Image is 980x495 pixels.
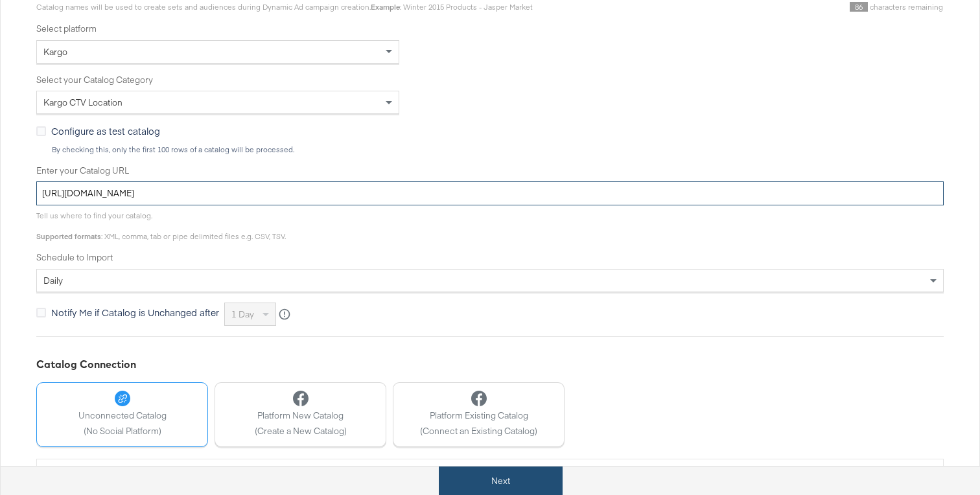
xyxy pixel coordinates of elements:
strong: Supported formats [36,231,101,241]
span: 86 [850,2,868,12]
span: Tell us where to find your catalog. : XML, comma, tab or pipe delimited files e.g. CSV, TSV. [36,211,286,241]
button: Platform Existing Catalog(Connect an Existing Catalog) [393,382,565,447]
span: Configure as test catalog [51,124,160,137]
div: characters remaining [533,2,944,12]
div: By checking this, only the first 100 rows of a catalog will be processed. [51,145,944,154]
button: Platform New Catalog(Create a New Catalog) [215,382,386,447]
span: Platform New Catalog [255,409,347,422]
span: Kargo CTV Location [43,97,122,108]
span: Catalog names will be used to create sets and audiences during Dynamic Ad campaign creation. : Wi... [36,2,533,12]
span: Kargo [43,46,67,58]
span: Platform Existing Catalog [420,409,537,422]
label: Select your Catalog Category [36,74,944,86]
label: Enter your Catalog URL [36,165,944,177]
label: Select platform [36,23,944,35]
span: 1 day [231,308,254,320]
span: (Create a New Catalog) [255,425,347,437]
input: Enter Catalog URL, e.g. http://www.example.com/products.xml [36,181,944,205]
button: Unconnected Catalog(No Social Platform) [36,382,208,447]
strong: Example [371,2,400,12]
span: daily [43,275,63,286]
span: (No Social Platform) [78,425,167,437]
span: Notify Me if Catalog is Unchanged after [51,306,219,319]
div: Catalog Connection [36,357,944,372]
span: Unconnected Catalog [78,409,167,422]
span: (Connect an Existing Catalog) [420,425,537,437]
label: Schedule to Import [36,251,944,264]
